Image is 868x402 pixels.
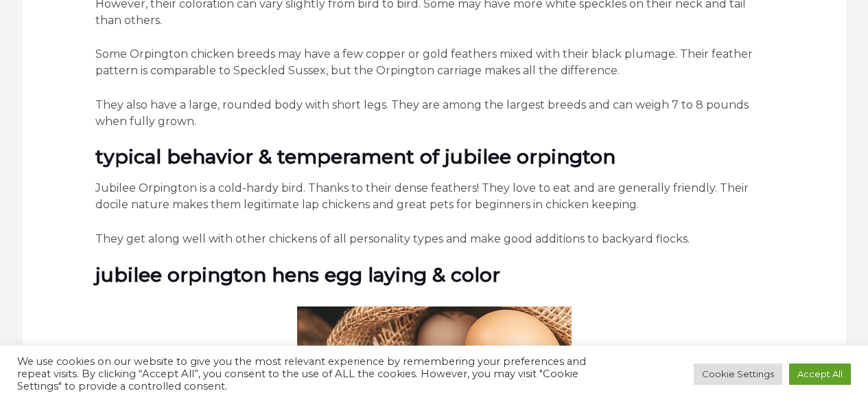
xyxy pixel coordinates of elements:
p: Jubilee Orpington is a cold-hardy bird. Thanks to their dense feathers! They love to eat and are ... [95,180,773,213]
p: Some Orpington chicken breeds may have a few copper or gold feathers mixed with their black pluma... [95,46,773,79]
p: They get along well with other chickens of all personality types and make good additions to backy... [95,231,773,247]
strong: Jubilee Orpington Hens Egg Laying & Color [95,263,500,287]
a: Cookie Settings [694,364,782,385]
a: Accept All [789,364,851,385]
strong: Typical Behavior & Temperament of Jubilee Orpington [95,145,615,168]
div: We use cookies on our website to give you the most relevant experience by remembering your prefer... [17,355,601,392]
p: They also have a large, rounded body with short legs. They are among the largest breeds and can w... [95,97,773,130]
